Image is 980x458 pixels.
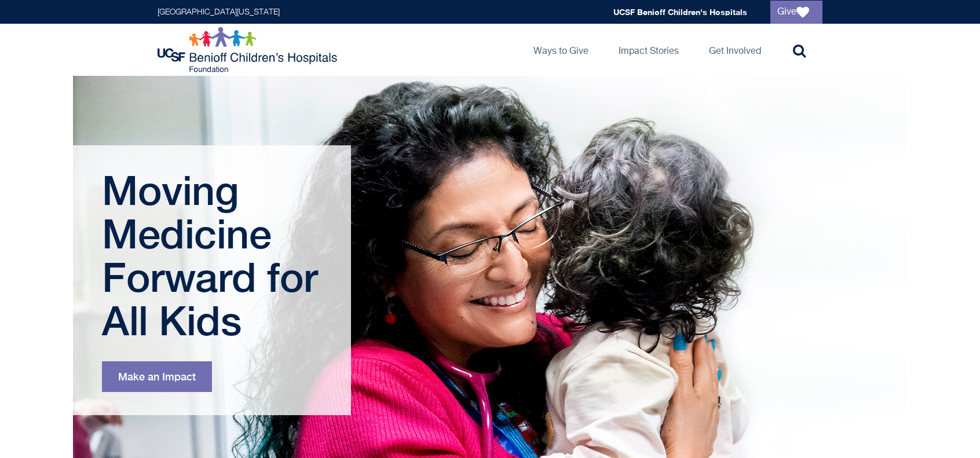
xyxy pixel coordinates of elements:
[158,27,340,73] img: Logo for UCSF Benioff Children's Hospitals Foundation
[609,24,688,76] a: Impact Stories
[158,8,280,16] a: [GEOGRAPHIC_DATA][US_STATE]
[770,1,822,24] a: Give
[102,168,325,342] h1: Moving Medicine Forward for All Kids
[524,24,598,76] a: Ways to Give
[102,361,212,392] a: Make an Impact
[700,24,770,76] a: Get Involved
[613,7,747,17] a: UCSF Benioff Children's Hospitals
